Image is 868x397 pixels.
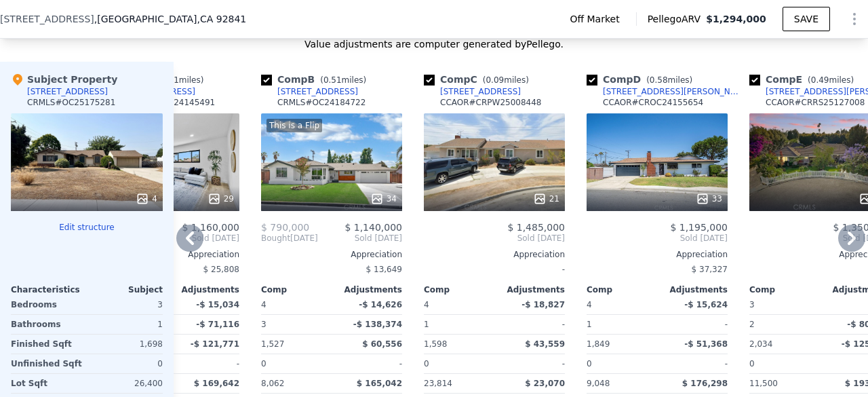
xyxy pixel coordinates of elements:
[749,339,772,349] span: 2,034
[261,249,402,260] div: Appreciation
[261,315,329,334] div: 3
[196,320,239,329] span: -$ 71,116
[650,75,668,85] span: 0.58
[94,12,246,26] span: , [GEOGRAPHIC_DATA]
[261,359,267,368] span: 0
[11,335,84,354] div: Finished Sqft
[440,86,521,97] div: [STREET_ADDRESS]
[766,97,865,108] div: CCAOR # CRRS25127008
[277,97,366,108] div: CRMLS # OC24184722
[587,284,657,295] div: Comp
[684,300,728,309] span: -$ 15,624
[261,379,284,388] span: 8,062
[570,12,625,26] span: Off Market
[334,354,402,373] div: -
[424,315,492,334] div: 1
[749,300,755,309] span: 3
[525,339,565,349] span: $ 43,559
[11,284,87,295] div: Characteristics
[261,233,290,244] span: Bought
[208,192,234,206] div: 29
[424,86,521,97] a: [STREET_ADDRESS]
[318,233,402,244] span: Sold [DATE]
[424,260,565,279] div: -
[660,354,728,373] div: -
[657,284,728,295] div: Adjustments
[587,379,610,388] span: 9,048
[196,300,239,309] span: -$ 15,034
[587,359,592,368] span: 0
[191,339,239,349] span: -$ 121,771
[332,284,402,295] div: Adjustments
[323,75,342,85] span: 0.51
[261,222,309,233] span: $ 790,000
[261,73,372,86] div: Comp B
[603,86,744,97] div: [STREET_ADDRESS][PERSON_NAME]
[682,379,728,388] span: $ 176,298
[152,75,209,85] span: ( miles)
[749,379,778,388] span: 11,500
[587,73,698,86] div: Comp D
[90,354,163,373] div: 0
[424,249,565,260] div: Appreciation
[525,379,565,388] span: $ 23,070
[587,315,654,334] div: 1
[11,354,84,373] div: Unfinished Sqft
[749,73,859,86] div: Comp E
[587,339,610,349] span: 1,849
[27,86,108,97] div: [STREET_ADDRESS]
[477,75,534,85] span: ( miles)
[11,222,163,233] button: Edit structure
[749,284,820,295] div: Comp
[424,339,447,349] span: 1,598
[424,284,494,295] div: Comp
[261,86,358,97] a: [STREET_ADDRESS]
[27,97,115,108] div: CRMLS # OC25175281
[90,374,163,393] div: 26,400
[366,265,402,274] span: $ 13,649
[587,249,728,260] div: Appreciation
[424,233,565,244] span: Sold [DATE]
[11,315,84,334] div: Bathrooms
[172,354,239,373] div: -
[11,73,117,86] div: Subject Property
[90,315,163,334] div: 1
[261,339,284,349] span: 1,527
[90,335,163,354] div: 1,698
[706,14,766,24] span: $1,294,000
[521,300,565,309] span: -$ 18,827
[87,284,163,295] div: Subject
[11,374,84,393] div: Lot Sqft
[648,12,707,26] span: Pellego ARV
[641,75,698,85] span: ( miles)
[783,7,830,31] button: SAVE
[90,295,163,314] div: 3
[197,14,246,24] span: , CA 92841
[587,300,592,309] span: 4
[497,354,565,373] div: -
[494,284,565,295] div: Adjustments
[194,379,239,388] span: $ 169,642
[587,233,728,244] span: Sold [DATE]
[696,192,722,206] div: 33
[315,75,372,85] span: ( miles)
[424,300,429,309] span: 4
[670,222,728,233] span: $ 1,195,000
[684,339,728,349] span: -$ 51,368
[587,86,744,97] a: [STREET_ADDRESS][PERSON_NAME]
[497,315,565,334] div: -
[692,265,728,274] span: $ 37,327
[424,73,534,86] div: Comp C
[362,339,402,349] span: $ 60,556
[344,222,402,233] span: $ 1,140,000
[261,300,267,309] span: 4
[261,284,332,295] div: Comp
[169,284,239,295] div: Adjustments
[533,192,559,206] div: 21
[841,5,868,33] button: Show Options
[802,75,859,85] span: ( miles)
[811,75,829,85] span: 0.49
[277,86,358,97] div: [STREET_ADDRESS]
[749,315,817,334] div: 2
[424,359,429,368] span: 0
